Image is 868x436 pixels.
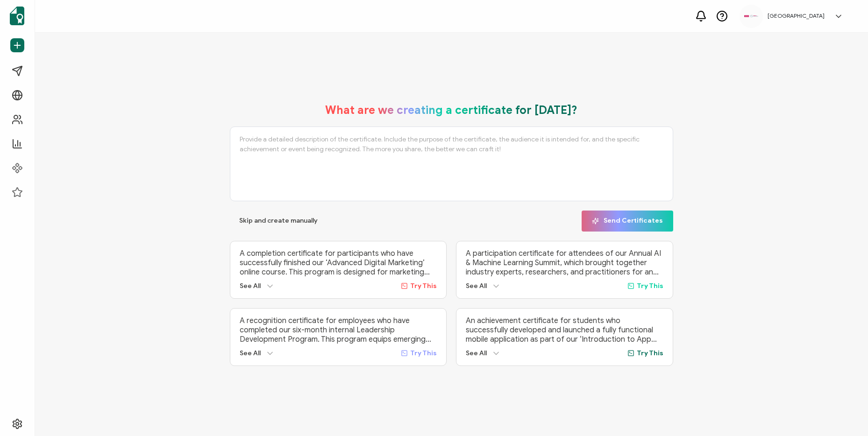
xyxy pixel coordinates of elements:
[240,282,261,290] span: See All
[466,282,487,290] span: See All
[410,349,437,357] span: Try This
[637,282,663,290] span: Try This
[744,15,758,17] img: 534be6bd-3ab8-4108-9ccc-40d3e97e413d.png
[10,7,24,25] img: sertifier-logomark-colored.svg
[325,103,577,117] h1: What are we creating a certificate for [DATE]?
[582,211,673,232] button: Send Certificates
[240,349,261,357] span: See All
[239,218,318,224] span: Skip and create manually
[637,349,663,357] span: Try This
[466,349,487,357] span: See All
[592,218,663,225] span: Send Certificates
[410,282,437,290] span: Try This
[230,211,327,232] button: Skip and create manually
[466,316,663,344] p: An achievement certificate for students who successfully developed and launched a fully functiona...
[240,249,437,277] p: A completion certificate for participants who have successfully finished our ‘Advanced Digital Ma...
[466,249,663,277] p: A participation certificate for attendees of our Annual AI & Machine Learning Summit, which broug...
[768,13,825,19] h5: [GEOGRAPHIC_DATA]
[240,316,437,344] p: A recognition certificate for employees who have completed our six-month internal Leadership Deve...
